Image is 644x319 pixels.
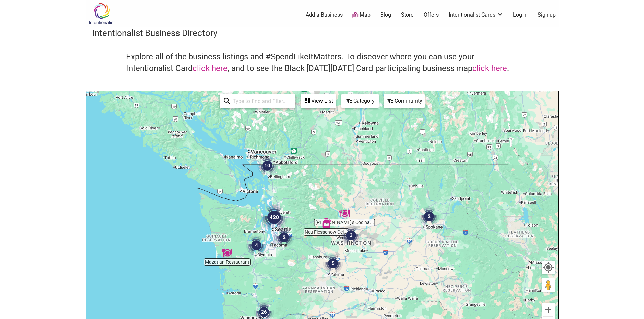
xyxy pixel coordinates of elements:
div: Neu Flessenow Cellars [318,215,334,231]
a: Intentionalist Cards [449,11,503,19]
h4: Explore all of the business listings and #SpendLikeItMatters. To discover where you can use your ... [126,51,518,74]
a: Blog [380,11,391,19]
a: Offers [424,11,439,19]
button: Your Location [542,261,555,274]
h3: Intentionalist Business Directory [92,27,552,39]
a: Sign up [538,11,556,19]
a: click here [472,63,507,73]
a: Add a Business [306,11,343,19]
div: 5 [320,250,346,276]
div: Type to search and filter [220,94,295,108]
button: Drag Pegman onto the map to open Street View [542,278,555,292]
div: 420 [258,201,290,234]
div: 4 [243,233,269,258]
div: Filter by category [341,94,379,108]
img: Intentionalist [86,3,118,25]
div: Community [385,95,424,107]
div: 2 [271,224,297,250]
div: Filter by Community [384,94,425,108]
div: Marcela's Cocina Mexicana [337,206,352,221]
a: Log In [513,11,528,19]
div: See a list of the visible businesses [301,94,336,108]
a: Map [352,11,371,19]
input: Type to find and filter... [230,95,291,108]
div: Mazatlan Restaurant [219,245,235,261]
div: Category [342,95,378,107]
div: 10 [255,153,280,179]
a: Store [401,11,414,19]
div: View List [302,95,335,107]
div: 3 [338,222,364,248]
a: click here [193,63,228,73]
button: Zoom in [542,303,555,316]
div: 2 [416,204,442,229]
